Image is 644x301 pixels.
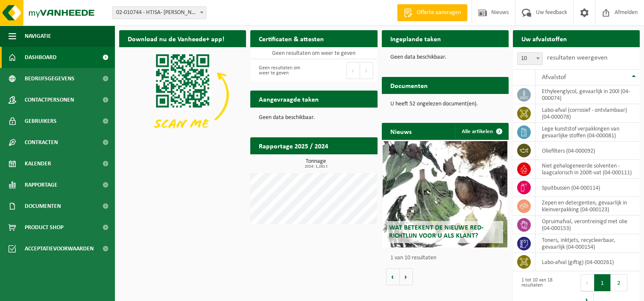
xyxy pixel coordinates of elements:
h2: Certificaten & attesten [250,30,332,47]
span: Product Shop [25,217,63,238]
h2: Rapportage 2025 / 2024 [250,137,337,154]
div: Geen resultaten om weer te geven [255,61,309,80]
span: Contracten [25,132,58,153]
a: Offerte aanvragen [397,4,467,21]
td: niet gehalogeneerde solventen - laagcalorisch in 200lt-vat (04-000111) [535,160,640,179]
button: Next [360,62,373,79]
img: Download de VHEPlus App [119,47,246,142]
span: Offerte aanvragen [415,9,463,17]
span: 02-010744 - HTISA- SKOG - GENT [112,6,206,19]
span: Acceptatievoorwaarden [25,238,94,259]
h2: Ingeplande taken [382,30,449,47]
button: 1 [594,274,611,291]
h2: Uw afvalstoffen [513,30,575,47]
td: oliefilters (04-000092) [535,142,640,160]
span: Rapportage [25,174,57,196]
td: opruimafval, verontreinigd met olie (04-000153) [535,216,640,234]
span: 10 [518,53,542,65]
span: Dashboard [25,47,57,68]
h2: Aangevraagde taken [250,91,327,107]
h3: Tonnage [255,159,377,169]
h2: Documenten [382,77,436,94]
a: Bekijk rapportage [314,154,377,171]
button: Vorige [386,268,400,285]
a: Wat betekent de nieuwe RED-richtlijn voor u als klant? [383,141,507,247]
a: Alle artikelen [455,123,508,140]
span: Gebruikers [25,111,57,132]
button: Previous [346,62,360,79]
td: labo-afval (giftig) (04-000261) [535,253,640,271]
p: Geen data beschikbaar. [259,115,369,121]
p: Geen data beschikbaar. [390,54,500,60]
span: Contactpersonen [25,89,74,111]
button: Previous [581,274,594,291]
span: Documenten [25,196,61,217]
td: Geen resultaten om weer te geven [250,47,377,59]
td: labo-afval (corrosief - ontvlambaar) (04-000078) [535,104,640,123]
h2: Download nu de Vanheede+ app! [119,30,233,47]
button: 2 [611,274,627,291]
button: Volgende [400,268,413,285]
span: Kalender [25,153,51,174]
span: 02-010744 - HTISA- SKOG - GENT [113,7,206,19]
span: 10 [517,52,543,65]
td: spuitbussen (04-000114) [535,179,640,197]
p: U heeft 52 ongelezen document(en). [390,101,500,107]
span: Afvalstof [542,74,566,81]
td: zepen en detergenten, gevaarlijk in kleinverpakking (04-000123) [535,197,640,216]
label: resultaten weergeven [547,54,607,61]
td: lege kunststof verpakkingen van gevaarlijke stoffen (04-000081) [535,123,640,142]
p: 1 van 10 resultaten [390,255,504,261]
span: Navigatie [25,26,51,47]
span: 2024: 1,281 t [255,165,377,169]
h2: Nieuws [382,123,420,139]
span: Wat betekent de nieuwe RED-richtlijn voor u als klant? [389,224,484,239]
span: Bedrijfsgegevens [25,68,74,89]
td: ethyleenglycol, gevaarlijk in 200l (04-000074) [535,85,640,104]
td: toners, inktjets, recycleerbaar, gevaarlijk (04-000154) [535,234,640,253]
